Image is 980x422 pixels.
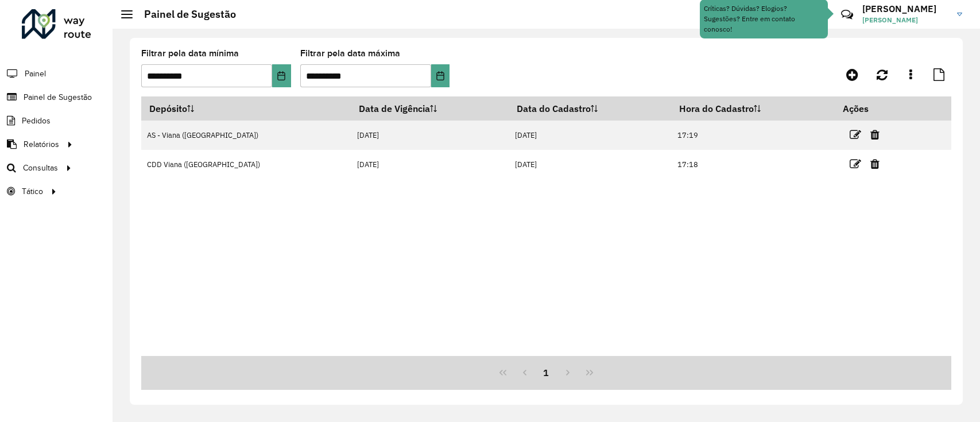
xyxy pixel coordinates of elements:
[24,91,92,103] span: Painel de Sugestão
[862,15,948,25] span: [PERSON_NAME]
[672,96,835,121] th: Hora do Cadastro
[351,96,509,121] th: Data de Vigência
[300,47,400,60] label: Filtrar pela data máxima
[141,150,351,179] td: CDD Viana ([GEOGRAPHIC_DATA])
[672,150,835,179] td: 17:18
[25,68,46,80] span: Painel
[536,362,557,384] button: 1
[351,150,509,179] td: [DATE]
[431,64,450,87] button: Choose Date
[141,121,351,150] td: AS - Viana ([GEOGRAPHIC_DATA])
[835,2,859,27] a: Contato Rápido
[509,96,671,121] th: Data do Cadastro
[141,96,351,121] th: Depósito
[23,162,58,174] span: Consultas
[835,96,904,121] th: Ações
[24,138,59,150] span: Relatórios
[870,156,880,172] a: Excluir
[141,47,239,60] label: Filtrar pela data mínima
[850,156,861,172] a: Editar
[862,3,948,14] h3: [PERSON_NAME]
[351,121,509,150] td: [DATE]
[272,64,291,87] button: Choose Date
[672,121,835,150] td: 17:19
[22,185,43,198] span: Tático
[509,150,671,179] td: [DATE]
[850,127,861,142] a: Editar
[133,8,236,21] h2: Painel de Sugestão
[22,115,51,127] span: Pedidos
[509,121,671,150] td: [DATE]
[870,127,880,142] a: Excluir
